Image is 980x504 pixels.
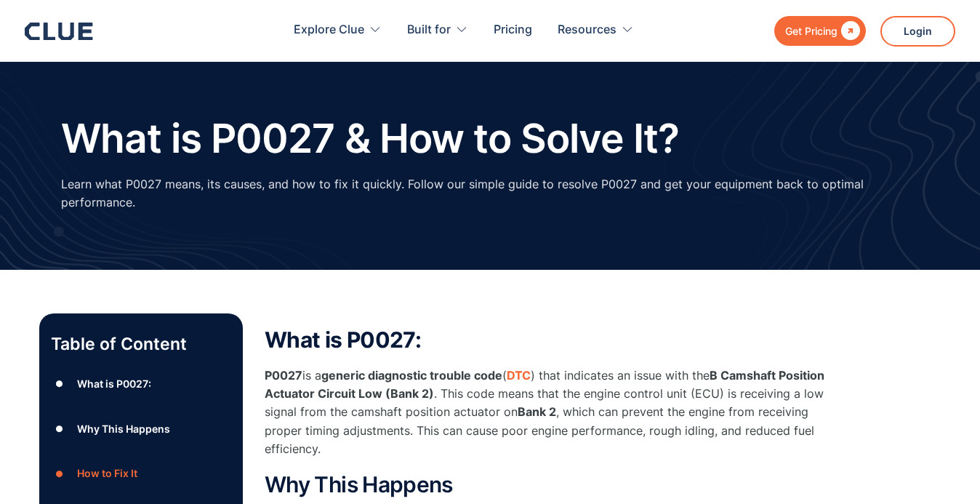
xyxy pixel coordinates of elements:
[838,22,860,40] div: 
[51,463,68,484] div: ●
[61,116,679,161] h1: What is P0027 & How to Solve It?
[77,464,137,482] div: How to Fix It
[518,404,556,419] strong: Bank 2
[880,16,955,47] a: Login
[407,7,468,53] div: Built for
[265,367,846,458] p: is a ( ) that indicates an issue with the . This code means that the engine control unit (ECU) is...
[558,7,634,53] div: Resources
[785,22,838,40] div: Get Pricing
[51,418,231,440] a: ●Why This Happens
[77,375,151,393] div: What is P0027:
[51,332,231,356] p: Table of Content
[265,368,302,383] strong: P0027
[494,7,532,53] a: Pricing
[265,327,421,353] strong: What is P0027:
[77,420,170,438] div: Why This Happens
[558,7,616,53] div: Resources
[774,16,866,46] a: Get Pricing
[294,7,382,53] div: Explore Clue
[51,373,68,395] div: ●
[265,473,846,497] h2: Why This Happens
[51,373,231,395] a: ●What is P0027:
[51,463,231,484] a: ●How to Fix It
[407,7,451,53] div: Built for
[61,175,919,212] p: Learn what P0027 means, its causes, and how to fix it quickly. Follow our simple guide to resolve...
[294,7,364,53] div: Explore Clue
[51,418,68,440] div: ●
[507,368,531,383] a: DTC
[321,368,502,383] strong: generic diagnostic trouble code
